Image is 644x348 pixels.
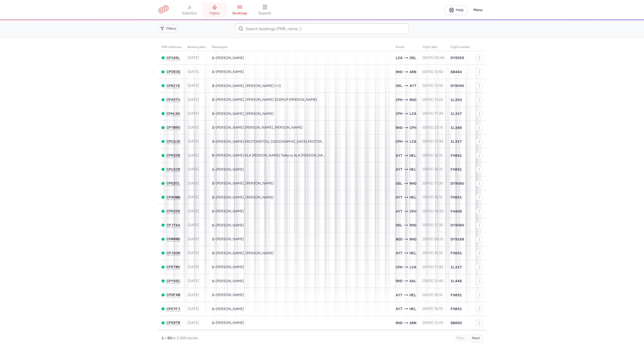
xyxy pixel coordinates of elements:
span: HEL [410,194,416,200]
span: CPH [396,264,403,270]
span: Eden TURJEMAN [216,237,244,241]
span: 1 [212,321,214,325]
span: 1 [212,56,214,60]
span: • [212,251,274,255]
span: AYT [396,250,403,256]
span: FH851 [451,195,462,200]
input: Search bookings (PNR, name...) [235,23,409,34]
span: 2 [212,195,214,199]
span: RHO [410,97,416,103]
span: LCA [410,264,416,270]
span: OSL [410,55,416,61]
span: [DATE] 12:50 [422,70,443,74]
span: DY9168 [451,237,464,242]
span: RHO [396,125,403,130]
span: • [212,195,274,200]
span: reports [259,11,271,16]
span: HEL [410,250,416,256]
span: HEL [410,306,416,312]
span: 1 [212,223,214,227]
span: Hassan NATSAURI [216,223,244,227]
button: CPYSSC [167,279,180,283]
span: RHO [396,69,403,75]
span: [DATE] [188,125,199,130]
span: CPQ2CL [167,181,180,185]
span: [DATE] [188,251,199,255]
span: [DATE] [188,111,199,116]
span: RHO [410,222,416,228]
span: on 2,509 results [172,336,198,340]
button: CPYW9G [167,125,180,130]
span: Jarrod LEE [216,265,244,269]
span: FH851 [451,306,462,311]
span: [DATE] [188,83,199,88]
span: [DATE] 12:25 [422,321,443,325]
span: CPJ5GR [167,251,180,255]
span: 6B464 [451,69,462,74]
span: • [212,293,244,297]
span: • [212,223,244,227]
span: AYT [396,194,403,200]
span: • [212,181,274,185]
span: OSL [396,222,403,228]
span: CPHLNX [167,112,180,116]
span: 1L448 [451,278,462,283]
span: DY9040 [451,83,464,88]
span: FH851 [451,167,462,172]
span: 1 [212,70,214,74]
span: John Buhl SOERUP, Helle Buhl SOERUP ANDERSEN [216,97,317,102]
span: CPKEDS [167,209,180,213]
span: Mervi HAMALAINEN [216,293,244,297]
a: bookings [227,5,252,16]
span: HEL [410,292,416,298]
span: [DATE] [188,307,199,311]
span: DY9060 [451,181,464,186]
span: 1 [212,265,214,269]
span: 2 [212,125,214,129]
button: CPHLNX [167,112,180,116]
span: [DATE] 22:15 [422,125,443,130]
button: CPKEDB [167,153,180,158]
span: FH851 [451,251,462,256]
button: CPMRMD [167,237,180,241]
span: [DATE] 17:30 [422,181,443,185]
span: Inger Carin ERIKSON, Hakon ERIKSON, Sverre ERIKSON [216,84,281,88]
a: reports [252,5,277,16]
th: Passengers [209,43,393,51]
button: CP6TWV [167,265,180,269]
span: • [212,307,244,311]
span: CPH [396,111,403,116]
span: Oliver Oppelstrup MOLLERUP, Katrine PETERSEN [216,125,303,130]
button: CPASTU [167,97,180,102]
span: [DATE] [188,153,199,158]
span: RHO [396,278,403,284]
span: 1 [212,307,214,311]
span: FH409 [451,209,462,214]
span: • [212,265,244,269]
span: [DATE] [188,139,199,143]
a: CitizenPlane red outlined logo [158,5,169,15]
button: CPCQJ9 [167,139,180,144]
span: [DATE] 16:10 [422,153,443,158]
span: [DATE] [188,223,199,227]
span: 1L253 [451,97,462,102]
span: AYT [396,209,403,214]
th: Flight number [448,43,473,51]
span: Nexhmedin KACIJA [216,167,244,172]
button: Next [469,334,482,342]
span: CPH [410,125,416,130]
button: CPQF4W [167,293,180,297]
span: LCA [396,55,403,61]
span: CPH [396,139,403,144]
th: PNR reference [158,43,185,51]
span: [DATE] 16:10 [422,167,443,171]
span: CPUICR [167,167,180,171]
span: Tony ERIKSEN, Linn HANSEN [216,181,274,185]
button: CPO83Q [167,70,180,74]
span: [DATE] 16:10 [422,251,443,255]
span: • [212,56,244,60]
span: [DATE] [188,279,199,283]
span: [DATE] 17:45 [422,139,443,143]
span: 1L317 [451,265,462,270]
